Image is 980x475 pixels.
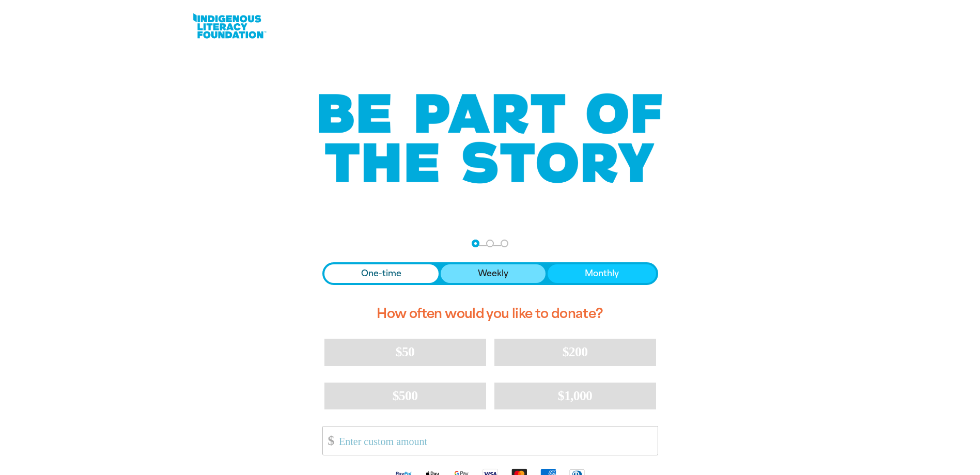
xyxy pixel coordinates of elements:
[393,388,418,403] span: $500
[322,297,658,330] h2: How often would you like to donate?
[486,240,494,247] button: Navigate to step 2 of 3 to enter your details
[441,264,546,283] button: Weekly
[478,267,508,280] span: Weekly
[361,267,401,280] span: One-time
[494,383,656,409] button: $1,000
[309,73,671,204] img: Be part of the story
[324,264,439,283] button: One-time
[558,388,593,403] span: $1,000
[563,344,588,359] span: $200
[324,339,486,366] button: $50
[396,344,414,359] span: $50
[501,240,508,247] button: Navigate to step 3 of 3 to enter your payment details
[494,339,656,366] button: $200
[324,383,486,409] button: $500
[323,429,334,452] span: $
[472,240,479,247] button: Navigate to step 1 of 3 to enter your donation amount
[585,267,619,280] span: Monthly
[322,262,658,285] div: Donation frequency
[548,264,656,283] button: Monthly
[332,426,657,455] input: Enter custom amount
